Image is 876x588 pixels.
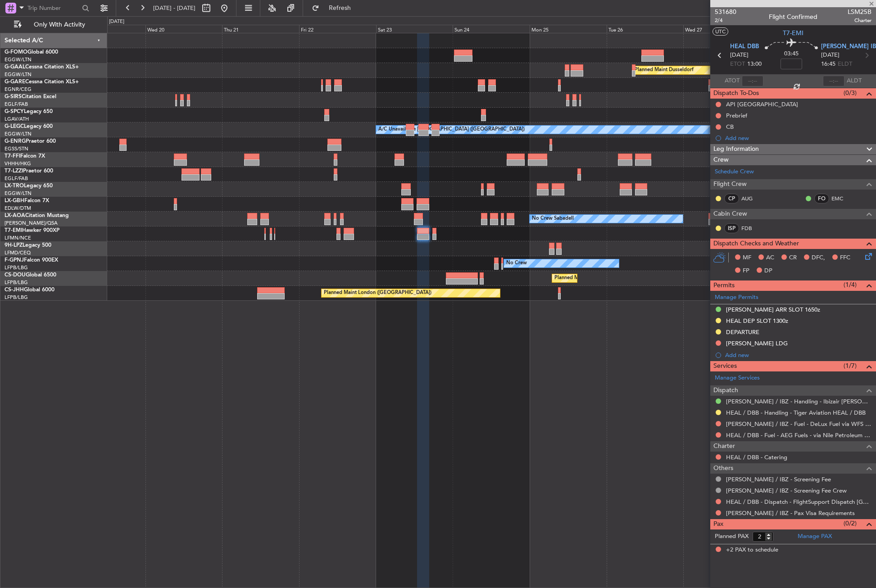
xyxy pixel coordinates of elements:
a: LFMN/NCE [5,235,31,241]
a: AUG [741,194,762,203]
a: Manage PAX [798,532,832,541]
span: [DATE] [730,51,749,60]
span: CS-DOU [5,272,26,278]
a: [PERSON_NAME] / IBZ - Fuel - DeLux Fuel via WFS - [PERSON_NAME] / IBZ [726,420,871,428]
a: 9H-LPZLegacy 500 [5,243,51,248]
span: 13:00 [747,60,762,69]
a: EGSS/STN [5,145,28,152]
a: EDLW/DTM [5,205,31,212]
span: Dispatch Checks and Weather [713,239,799,249]
a: Manage Services [715,374,760,383]
div: Wed 27 [683,25,760,33]
span: AC [766,253,774,262]
input: Trip Number [27,1,79,15]
span: Only With Activity [23,22,95,28]
span: Charter [848,17,871,24]
a: HEAL / DBB - Dispatch - FlightSupport Dispatch [GEOGRAPHIC_DATA] [726,498,871,506]
a: [PERSON_NAME]/QSA [5,220,58,226]
div: Add new [725,351,871,359]
a: HEAL / DBB - Catering [726,453,787,461]
a: EGLF/FAB [5,175,28,182]
div: Wed 20 [145,25,222,33]
div: ISP [724,223,739,233]
a: [PERSON_NAME] / IBZ - Screening Fee [726,475,831,483]
span: F-GPNJ [5,258,24,263]
a: HEAL / DBB - Fuel - AEG Fuels - via Nile Petroleum - HEAL [726,431,871,439]
span: (1/4) [844,280,857,289]
span: ATOT [725,77,740,86]
span: 9H-LPZ [5,243,23,248]
span: T7-EMI [783,28,803,38]
span: Dispatch To-Dos [713,88,759,99]
a: FDB [741,224,762,232]
a: G-GAALCessna Citation XLS+ [5,64,79,70]
span: Dispatch [713,385,738,396]
span: CR [789,253,797,262]
a: LX-GBHFalcon 7X [5,198,49,204]
span: ALDT [847,77,862,86]
a: T7-LZZIPraetor 600 [5,168,53,174]
a: EGGW/LTN [5,190,32,197]
label: Planned PAX [715,532,749,541]
a: Manage Permits [715,293,758,302]
a: LFPB/LBG [5,264,28,271]
div: Mon 25 [530,25,607,33]
span: Leg Information [713,144,759,154]
span: Others [713,463,733,474]
div: CP [724,194,739,204]
a: LFPB/LBG [5,279,28,286]
div: Tue 26 [607,25,684,33]
span: G-ENRG [5,139,26,144]
a: EGGW/LTN [5,71,32,78]
a: T7-EMIHawker 900XP [5,228,59,233]
span: LX-TRO [5,183,24,189]
span: T7-EMI [5,228,22,233]
span: G-SPCY [5,109,24,114]
span: (0/3) [844,88,857,98]
span: (0/2) [844,519,857,528]
div: Planned Maint [GEOGRAPHIC_DATA] ([GEOGRAPHIC_DATA]) [554,271,696,285]
span: 2/4 [715,17,736,24]
div: Thu 21 [222,25,299,33]
a: G-FOMOGlobal 6000 [5,50,58,55]
span: Cabin Crew [713,209,747,219]
div: API [GEOGRAPHIC_DATA] [726,100,798,108]
button: UTC [713,27,728,36]
div: Sun 24 [453,25,530,33]
a: LFPB/LBG [5,294,28,301]
span: G-GAAL [5,64,25,70]
span: HEAL DBB [730,42,759,51]
span: DFC, [812,253,825,262]
div: HEAL DEP SLOT 1300z [726,317,788,325]
span: Pax [713,519,723,529]
span: Services [713,361,737,371]
span: T7-LZZI [5,168,23,174]
button: Only With Activity [10,18,98,32]
span: CS-JHH [5,287,24,293]
a: G-SPCYLegacy 650 [5,109,53,114]
span: Refresh [321,5,359,11]
a: G-ENRGPraetor 600 [5,139,56,144]
span: (1/7) [844,361,857,371]
span: T7-FFI [5,154,20,159]
span: G-GARE [5,79,25,85]
div: [PERSON_NAME] LDG [726,339,788,347]
a: EGGW/LTN [5,131,32,137]
div: Sat 23 [376,25,453,33]
a: G-GARECessna Citation XLS+ [5,79,79,85]
span: Crew [713,155,729,165]
a: LGAV/ATH [5,116,29,122]
a: EGNR/CEG [5,86,32,93]
span: Permits [713,280,735,291]
div: Planned Maint London ([GEOGRAPHIC_DATA]) [324,286,431,300]
div: FO [814,194,829,204]
a: [PERSON_NAME] / IBZ - Pax Visa Requirements [726,509,855,517]
a: Schedule Crew [715,167,754,176]
div: Add new [725,134,871,142]
div: A/C Unavailable [GEOGRAPHIC_DATA] ([GEOGRAPHIC_DATA]) [378,123,525,136]
span: G-SIRS [5,94,22,100]
span: [DATE] [821,51,840,60]
div: CB [726,123,734,131]
a: EGGW/LTN [5,56,32,63]
a: T7-FFIFalcon 7X [5,154,45,159]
